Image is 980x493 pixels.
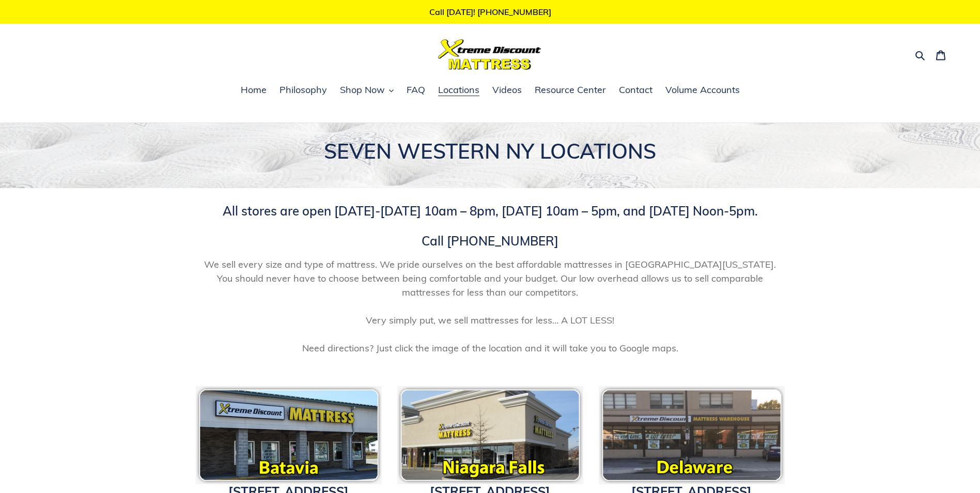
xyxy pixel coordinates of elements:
[438,84,479,96] span: Locations
[223,203,758,249] span: All stores are open [DATE]-[DATE] 10am – 8pm, [DATE] 10am – 5pm, and [DATE] Noon-5pm. Call [PHONE...
[407,84,425,96] span: FAQ
[614,83,658,98] a: Contact
[433,83,485,98] a: Locations
[279,84,327,96] span: Philosophy
[196,386,382,484] img: pf-c8c7db02--bataviaicon.png
[619,84,652,96] span: Contact
[401,83,430,98] a: FAQ
[241,84,267,96] span: Home
[236,83,272,98] a: Home
[274,83,332,98] a: Philosophy
[665,84,740,96] span: Volume Accounts
[487,83,527,98] a: Videos
[535,84,606,96] span: Resource Center
[492,84,522,96] span: Videos
[530,83,611,98] a: Resource Center
[196,257,785,355] span: We sell every size and type of mattress. We pride ourselves on the best affordable mattresses in ...
[660,83,745,98] a: Volume Accounts
[599,386,785,484] img: pf-118c8166--delawareicon.png
[324,138,656,164] span: SEVEN WESTERN NY LOCATIONS
[335,83,399,98] button: Shop Now
[340,84,385,96] span: Shop Now
[438,39,541,70] img: Xtreme Discount Mattress
[397,386,583,484] img: Xtreme Discount Mattress Niagara Falls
